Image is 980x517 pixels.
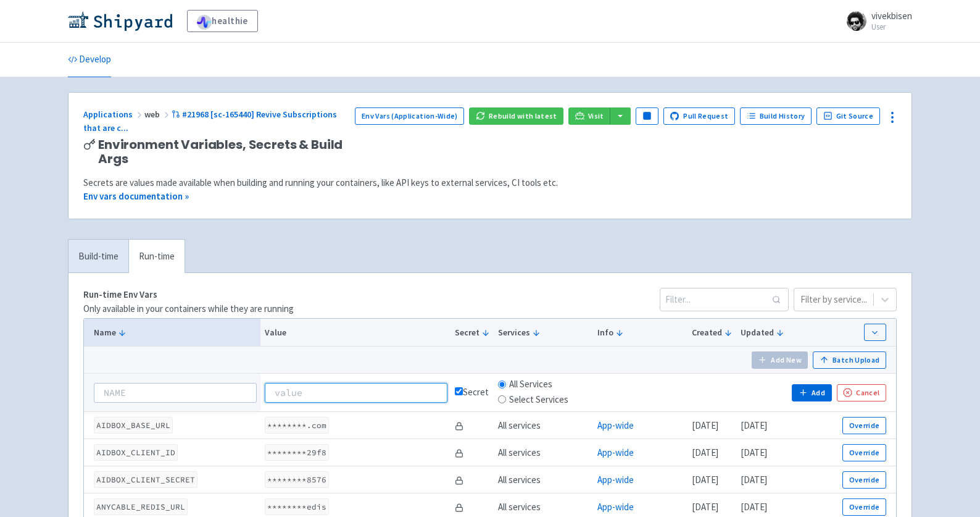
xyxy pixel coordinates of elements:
code: AIDBOX_CLIENT_ID [94,444,178,461]
a: Applications [83,109,144,120]
code: ANYCABLE_REDIS_URL [94,498,188,515]
a: Build History [740,107,812,125]
td: All services [494,466,594,494]
span: vivekbisen [871,10,912,22]
a: vivekbisen User [839,11,912,31]
div: Secret [455,385,490,400]
button: Rebuild with latest [469,107,563,125]
time: [DATE] [692,474,718,485]
button: Batch Upload [813,351,886,369]
button: Override [842,444,886,461]
button: Name [94,326,257,339]
th: Value [260,319,451,347]
code: AIDBOX_BASE_URL [94,417,173,434]
td: All services [494,412,594,439]
a: Visit [568,107,610,125]
button: Secret [455,326,490,339]
button: Pause [636,107,658,125]
time: [DATE] [692,501,718,513]
button: Override [842,471,886,489]
p: Only available in your containers while they are running [83,302,294,316]
span: Visit [588,111,604,121]
a: App-wide [597,474,634,485]
a: Env Vars (Application-Wide) [355,107,464,125]
input: NAME [94,383,257,403]
td: All services [494,439,594,466]
code: AIDBOX_CLIENT_SECRET [94,471,197,488]
span: web [144,109,172,120]
a: App-wide [597,419,634,431]
a: App-wide [597,501,634,513]
a: App-wide [597,447,634,458]
a: Pull Request [663,107,736,125]
button: Created [692,326,733,339]
button: Services [498,326,589,339]
button: Info [597,326,684,339]
time: [DATE] [741,447,767,458]
time: [DATE] [741,501,767,513]
time: [DATE] [741,419,767,431]
time: [DATE] [692,419,718,431]
button: Add [792,384,831,401]
time: [DATE] [741,474,767,485]
button: Add New [752,351,808,369]
input: Filter... [660,288,789,311]
button: Override [842,417,886,434]
a: Build-time [69,240,128,274]
span: #21968 [sc-165440] Revive Subscriptions that are c ... [83,109,337,134]
div: Secrets are values made available when building and running your containers, like API keys to ext... [83,176,897,190]
button: Override [842,498,886,516]
small: User [871,23,912,31]
a: healthie [187,10,258,32]
label: Select Services [509,393,568,407]
span: Environment Variables, Secrets & Build Args [98,138,345,166]
time: [DATE] [692,447,718,458]
button: Cancel [837,384,886,401]
button: Updated [741,326,784,339]
img: Shipyard logo [68,11,172,31]
strong: Run-time Env Vars [83,288,157,300]
a: Run-time [128,240,185,274]
a: #21968 [sc-165440] Revive Subscriptions that are c... [83,109,337,134]
label: All Services [509,377,552,392]
a: Git Source [816,107,880,125]
a: Develop [68,43,111,77]
input: value [265,383,447,403]
a: Env vars documentation » [83,190,189,202]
